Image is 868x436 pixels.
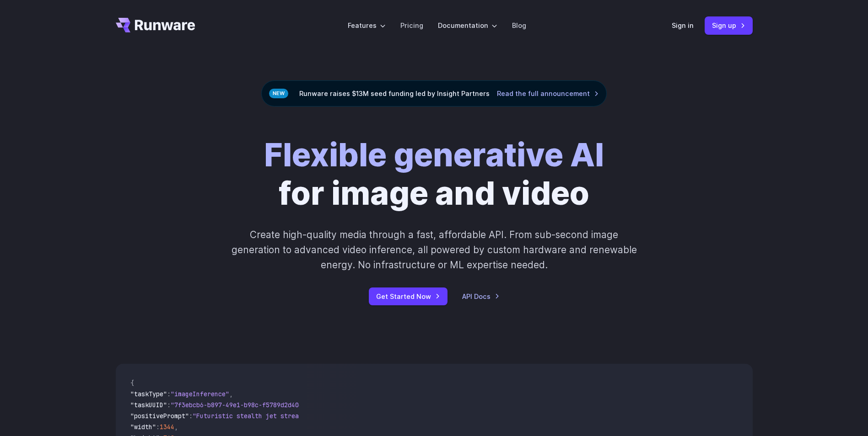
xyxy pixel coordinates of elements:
[130,379,134,387] span: {
[167,390,171,398] span: :
[189,412,193,420] span: :
[130,390,167,398] span: "taskType"
[705,16,753,34] a: Sign up
[193,412,526,420] span: "Futuristic stealth jet streaking through a neon-lit cityscape with glowing purple exhaust"
[156,423,160,431] span: :
[462,291,500,302] a: API Docs
[264,136,604,213] h1: for image and video
[174,423,178,431] span: ,
[497,88,599,99] a: Read the full announcement
[130,412,189,420] span: "positivePrompt"
[264,135,604,174] strong: Flexible generative AI
[438,20,497,31] label: Documentation
[171,390,229,398] span: "imageInference"
[348,20,386,31] label: Features
[171,401,310,409] span: "7f3ebcb6-b897-49e1-b98c-f5789d2d40d7"
[369,287,447,305] a: Get Started Now
[400,20,423,31] a: Pricing
[130,423,156,431] span: "width"
[167,401,171,409] span: :
[160,423,174,431] span: 1344
[672,20,694,31] a: Sign in
[130,401,167,409] span: "taskUUID"
[116,18,195,32] a: Go to /
[230,227,638,273] p: Create high-quality media through a fast, affordable API. From sub-second image generation to adv...
[261,80,607,106] div: Runware raises $13M seed funding led by Insight Partners
[512,20,526,31] a: Blog
[229,390,233,398] span: ,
